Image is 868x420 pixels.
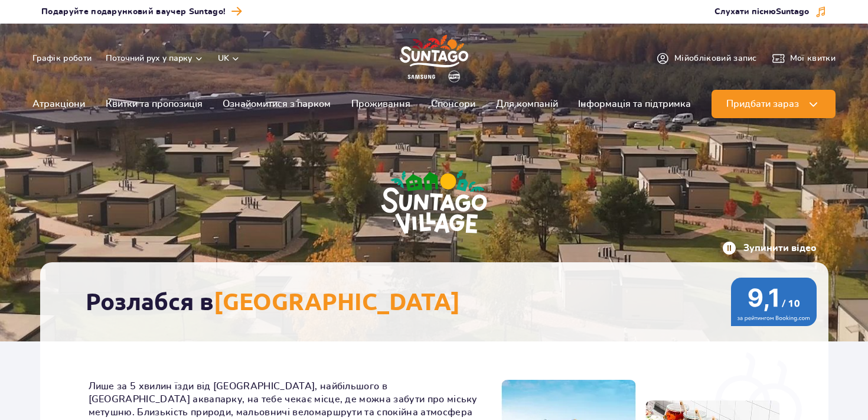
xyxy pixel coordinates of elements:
span: Придбати зараз [726,99,799,109]
a: Мійобліковий запис [655,51,757,66]
span: Suntago [776,8,809,16]
span: Мій обліковий запис [674,53,757,64]
button: Поточний рух у парку [106,54,204,63]
a: Інформація та підтримка [578,90,691,118]
button: Слухати піснюSuntago [714,6,827,18]
a: Графік роботи [32,53,92,64]
a: Для компаній [496,90,558,118]
span: Подаруйте подарунковий ваучер Suntago! [41,6,226,18]
img: Suntago Village [334,124,534,282]
span: Мої квитки [790,53,836,64]
a: Проживання [351,90,410,118]
a: Квитки та пропозиція [106,90,203,118]
h2: Розлабся в [86,287,795,317]
a: Спонсори [431,90,475,118]
img: 9,1/10 wg ocen z Booking.com [731,274,817,330]
span: Слухати пісню [714,6,809,18]
a: Мої квитки [771,51,836,66]
a: Ознайомитися з парком [223,90,331,118]
button: Придбати зараз [712,90,836,118]
button: uk [218,53,240,64]
a: Park of Poland [400,30,468,84]
a: Атракціони [32,90,85,118]
a: Подаруйте подарунковий ваучер Suntago! [41,4,242,19]
button: Зупинити відео [722,241,817,255]
span: [GEOGRAPHIC_DATA] [214,288,460,315]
